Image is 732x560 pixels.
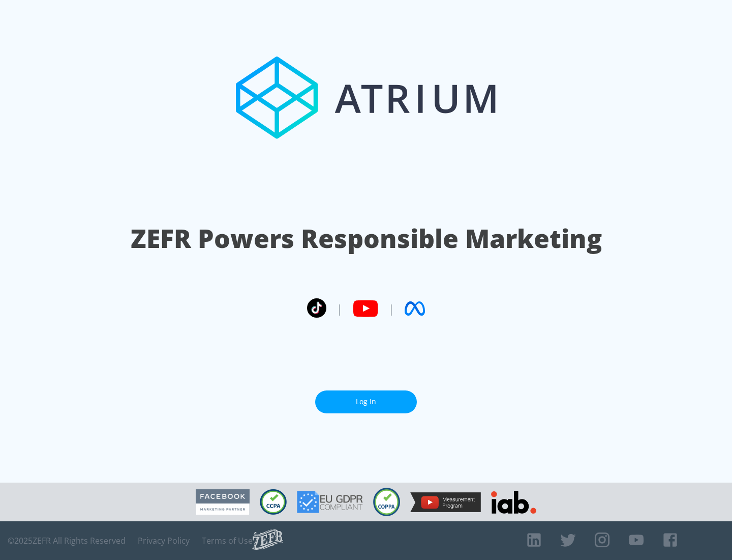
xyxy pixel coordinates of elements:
img: COPPA Compliant [373,488,400,516]
img: GDPR Compliant [297,491,363,513]
img: Facebook Marketing Partner [196,489,250,515]
img: IAB [491,491,536,514]
a: Terms of Use [202,536,253,546]
span: | [388,301,394,316]
span: | [337,301,343,316]
img: YouTube Measurement Program [410,492,481,512]
img: CCPA Compliant [260,489,287,515]
a: Privacy Policy [138,536,190,546]
a: Log In [315,390,417,413]
span: © 2025 ZEFR All Rights Reserved [8,536,126,546]
h1: ZEFR Powers Responsible Marketing [131,221,602,256]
